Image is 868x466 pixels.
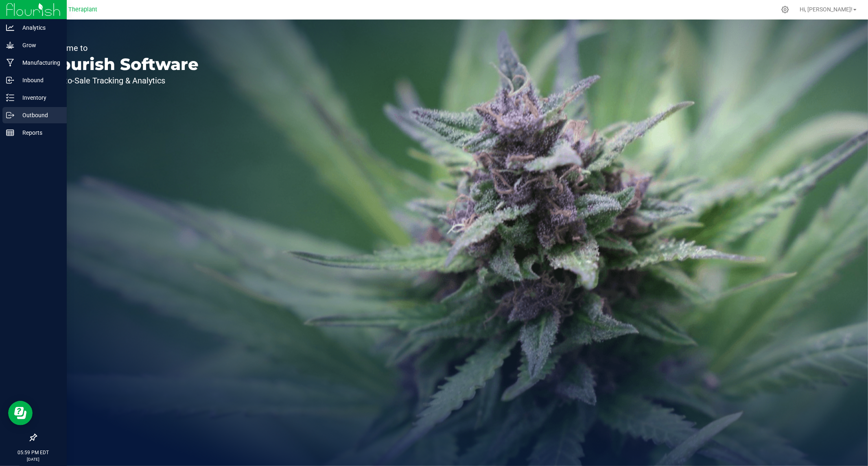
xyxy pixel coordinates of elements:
[8,401,33,425] iframe: Resource center
[14,40,63,50] p: Grow
[44,56,199,72] p: Flourish Software
[800,6,853,13] span: Hi, [PERSON_NAME]!
[6,111,14,119] inline-svg: Outbound
[4,456,63,462] p: [DATE]
[4,449,63,456] p: 05:59 PM EDT
[6,24,14,32] inline-svg: Analytics
[14,110,63,120] p: Outbound
[6,94,14,102] inline-svg: Inventory
[44,44,199,52] p: Welcome to
[6,41,14,49] inline-svg: Grow
[6,129,14,137] inline-svg: Reports
[69,6,98,13] span: Theraplant
[14,58,63,68] p: Manufacturing
[780,6,790,13] div: Manage settings
[14,93,63,103] p: Inventory
[14,23,63,33] p: Analytics
[6,59,14,67] inline-svg: Manufacturing
[6,76,14,84] inline-svg: Inbound
[14,75,63,85] p: Inbound
[14,128,63,138] p: Reports
[44,77,199,85] p: Seed-to-Sale Tracking & Analytics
